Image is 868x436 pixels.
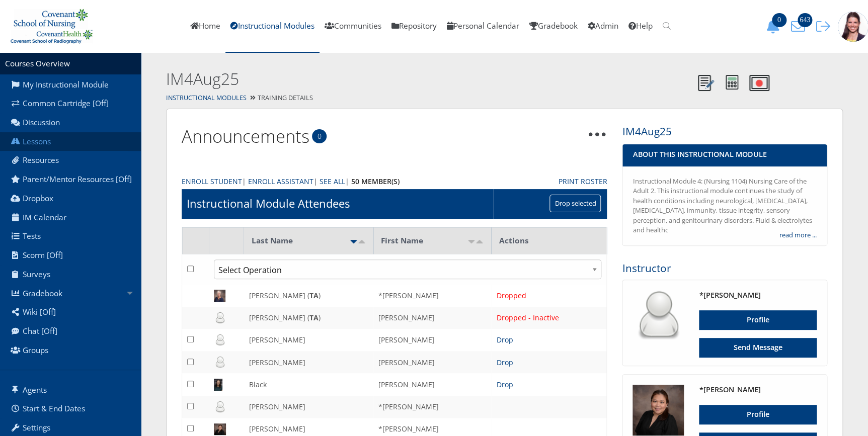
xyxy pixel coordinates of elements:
h4: About This Instructional Module [633,149,817,159]
img: asc_active.png [350,240,358,243]
div: Dropped - Inactive [496,312,601,323]
h3: Instructor [622,261,827,276]
input: Drop selected [549,195,601,212]
img: Calculator [726,75,738,90]
img: user_64.png [633,290,684,341]
img: asc.png [467,240,476,243]
b: TA [309,291,318,300]
a: Courses Overview [5,58,70,69]
a: Enroll Student [182,176,242,187]
img: 2687_125_125.jpg [633,385,684,435]
h3: IM4Aug25 [622,124,827,139]
th: Actions [491,227,606,254]
img: desc.png [358,240,366,243]
a: Profile [699,405,817,424]
div: | | | [182,176,543,187]
span: 643 [798,13,812,27]
a: Drop [496,380,513,389]
span: 0 [772,13,786,27]
td: [PERSON_NAME] [373,373,492,395]
button: 643 [787,19,813,34]
a: Instructional Modules [166,94,247,102]
td: [PERSON_NAME] [244,351,373,373]
div: Training Details [141,91,868,106]
th: Last Name [244,227,373,254]
td: [PERSON_NAME] [373,351,492,373]
h4: *[PERSON_NAME] [699,290,817,300]
td: [PERSON_NAME] [373,307,492,329]
td: [PERSON_NAME] [244,396,373,418]
a: Enroll Assistant [248,176,313,187]
span: 0 [312,129,327,143]
h2: IM4Aug25 [166,68,692,91]
a: Drop [496,335,513,344]
a: 643 [787,21,813,31]
td: *[PERSON_NAME] [373,396,492,418]
a: Print Roster [558,176,607,187]
img: Record Video Note [749,75,769,91]
a: read more ... [779,230,817,240]
a: Drop [496,358,513,367]
img: desc.png [476,240,484,243]
a: Announcements0 [182,124,309,148]
h4: *[PERSON_NAME] [699,385,817,395]
td: [PERSON_NAME] ( ) [244,307,373,329]
a: 0 [762,21,787,31]
a: Send Message [699,338,817,358]
td: [PERSON_NAME] [373,329,492,351]
button: 0 [762,19,787,34]
img: 1943_125_125.jpg [838,12,868,42]
td: [PERSON_NAME] ( ) [244,284,373,306]
h1: Instructional Module Attendees [187,196,350,211]
b: TA [309,313,318,322]
div: Dropped [496,290,601,301]
img: Notes [698,75,714,91]
a: Profile [699,310,817,330]
div: Instructional Module 4: (Nursing 1104) Nursing Care of the Adult 2. This instructional module con... [633,177,817,235]
td: Black [244,373,373,395]
td: *[PERSON_NAME] [373,284,492,306]
th: First Name [373,227,492,254]
td: [PERSON_NAME] [244,329,373,351]
a: See All [320,176,345,187]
